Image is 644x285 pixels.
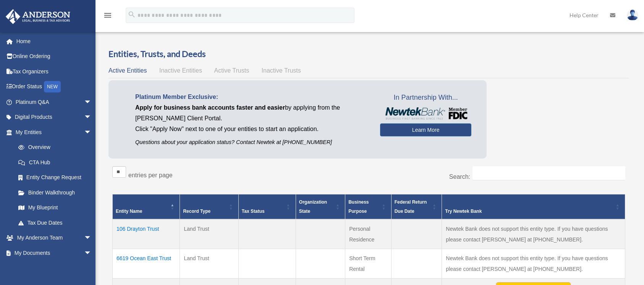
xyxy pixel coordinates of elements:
[449,173,470,180] label: Search:
[442,249,625,279] td: Newtek Bank does not support this entity type. If you have questions please contact [PERSON_NAME]...
[380,123,471,136] a: Learn More
[345,219,392,249] td: Personal Residence
[113,219,180,249] td: 106 Drayton Trust
[116,209,142,214] span: Entity Name
[5,34,103,49] a: Home
[135,102,369,124] p: by applying from the [PERSON_NAME] Client Portal.
[11,140,95,155] a: Overview
[135,92,369,102] p: Platinum Member Exclusive:
[299,199,327,214] span: Organization State
[5,94,103,110] a: Platinum Q&Aarrow_drop_down
[5,230,103,246] a: My Anderson Teamarrow_drop_down
[5,245,103,261] a: My Documentsarrow_drop_down
[11,185,99,200] a: Binder Walkthrough
[135,124,369,134] p: Click "Apply Now" next to one of your entities to start an application.
[113,194,180,220] th: Entity Name: Activate to invert sorting
[84,110,99,125] span: arrow_drop_down
[380,92,471,104] span: In Partnership With...
[84,245,99,261] span: arrow_drop_down
[113,249,180,279] td: 6619 Ocean East Trust
[384,107,468,120] img: NewtekBankLogoSM.png
[5,125,99,140] a: My Entitiesarrow_drop_down
[442,194,625,220] th: Try Newtek Bank : Activate to sort
[348,199,369,214] span: Business Purpose
[5,79,103,95] a: Order StatusNEW
[128,10,136,19] i: search
[159,67,202,74] span: Inactive Entities
[442,219,625,249] td: Newtek Bank does not support this entity type. If you have questions please contact [PERSON_NAME]...
[345,249,392,279] td: Short Term Rental
[3,9,73,24] img: Anderson Advisors Platinum Portal
[214,67,249,74] span: Active Trusts
[108,67,147,74] span: Active Entities
[395,199,427,214] span: Federal Return Due Date
[296,194,345,220] th: Organization State: Activate to sort
[11,155,99,170] a: CTA Hub
[5,49,103,64] a: Online Ordering
[128,172,173,178] label: entries per page
[84,94,99,110] span: arrow_drop_down
[445,207,613,216] div: Try Newtek Bank
[135,138,369,147] p: Questions about your application status? Contact Newtek at [PHONE_NUMBER]
[183,209,210,214] span: Record Type
[238,194,296,220] th: Tax Status: Activate to sort
[84,230,99,246] span: arrow_drop_down
[103,11,112,20] i: menu
[242,209,265,214] span: Tax Status
[5,64,103,79] a: Tax Organizers
[180,219,238,249] td: Land Trust
[262,67,301,74] span: Inactive Trusts
[103,13,112,20] a: menu
[84,125,99,140] span: arrow_drop_down
[391,194,442,220] th: Federal Return Due Date: Activate to sort
[5,110,103,125] a: Digital Productsarrow_drop_down
[108,48,629,60] h3: Entities, Trusts, and Deeds
[135,104,285,111] span: Apply for business bank accounts faster and easier
[11,200,99,215] a: My Blueprint
[627,10,638,21] img: User Pic
[44,81,61,92] div: NEW
[180,249,238,279] td: Land Trust
[180,194,238,220] th: Record Type: Activate to sort
[11,215,99,230] a: Tax Due Dates
[345,194,392,220] th: Business Purpose: Activate to sort
[11,170,99,185] a: Entity Change Request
